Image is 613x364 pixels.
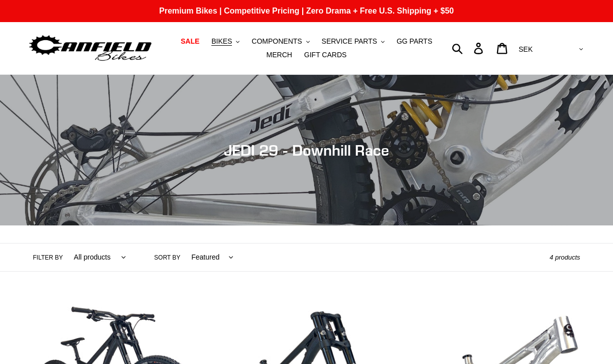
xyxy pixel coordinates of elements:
span: BIKES [211,37,232,46]
a: SALE [176,35,204,48]
span: JEDI 29 - Downhill Race [224,141,389,159]
span: GG PARTS [397,37,432,46]
button: COMPONENTS [247,35,314,48]
a: MERCH [262,48,297,62]
span: GIFT CARDS [304,51,347,59]
span: COMPONENTS [252,37,302,46]
a: GG PARTS [392,35,437,48]
img: Canfield Bikes [28,33,153,64]
span: 4 products [550,254,580,261]
button: BIKES [206,35,244,48]
label: Sort by [154,253,180,262]
span: SERVICE PARTS [322,37,377,46]
a: GIFT CARDS [299,48,352,62]
span: SALE [181,37,199,46]
button: SERVICE PARTS [317,35,390,48]
span: MERCH [267,51,292,59]
label: Filter by [33,253,63,262]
